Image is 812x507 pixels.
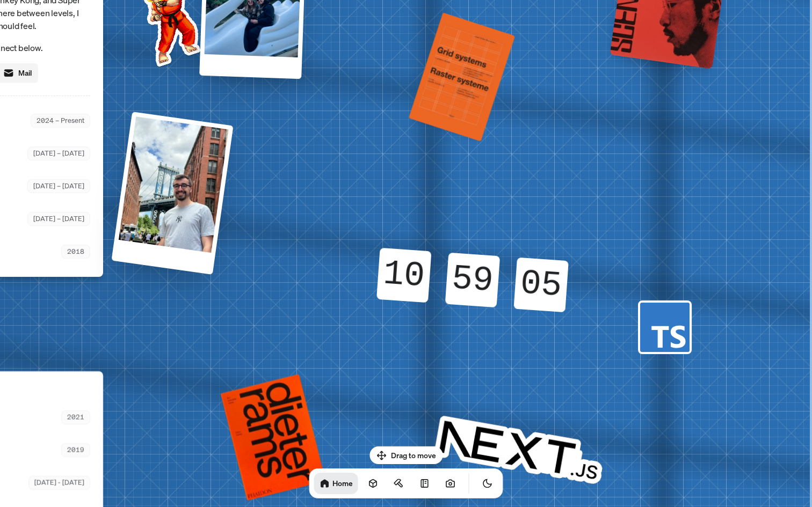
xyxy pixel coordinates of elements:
div: [DATE] – [DATE] [27,212,90,225]
button: Toggle Theme [477,473,498,494]
div: [DATE] - [DATE] [28,476,90,489]
div: 2019 [61,443,90,457]
span: Mail [18,67,32,78]
a: Home [314,473,358,494]
div: 2024 – Present [31,114,90,127]
div: 2018 [61,245,90,258]
div: [DATE] – [DATE] [27,146,90,160]
h1: Home [332,478,353,488]
div: 2021 [61,410,90,424]
div: [DATE] – [DATE] [27,179,90,193]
